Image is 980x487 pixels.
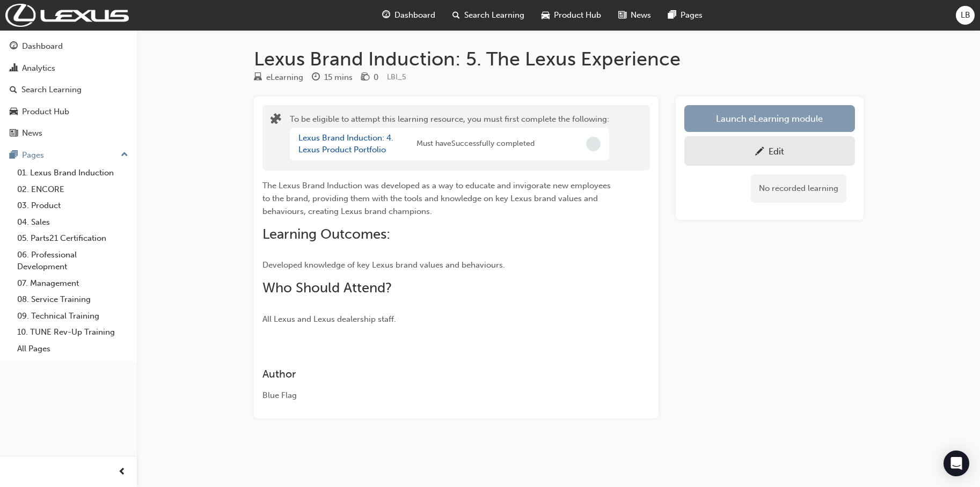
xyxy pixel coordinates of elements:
[262,314,396,324] span: All Lexus and Lexus dealership staff.
[254,47,864,71] h1: Lexus Brand Induction: 5. The Lexus Experience
[374,4,444,26] a: guage-iconDashboard
[10,42,18,51] span: guage-icon
[533,4,610,26] a: car-iconProduct Hub
[4,80,133,100] a: Search Learning
[290,113,609,163] div: To be eligible to attempt this learning resource, you must first complete the following:
[13,230,133,247] a: 05. Parts21 Certification
[542,9,550,22] span: car-icon
[956,6,975,25] button: LB
[298,133,393,155] a: Lexus Brand Induction: 4. Lexus Product Portfolio
[324,71,353,84] div: 15 mins
[10,151,18,160] span: pages-icon
[13,197,133,214] a: 03. Product
[961,9,970,21] span: LB
[387,72,406,82] span: Learning resource code
[5,4,129,27] img: Trak
[361,71,378,84] div: Price
[13,324,133,341] a: 10. TUNE Rev-Up Training
[4,36,133,56] a: Dashboard
[13,308,133,324] a: 09. Technical Training
[10,129,18,138] span: news-icon
[10,64,18,73] span: chart-icon
[618,9,626,22] span: news-icon
[4,58,133,78] a: Analytics
[610,4,660,26] a: news-iconNews
[660,4,711,26] a: pages-iconPages
[262,260,505,270] span: Developed knowledge of key Lexus brand values and behaviours.
[755,147,764,158] span: pencil-icon
[262,389,611,402] div: Blue Flag
[4,123,133,143] a: News
[262,368,611,380] h3: Author
[4,145,133,165] button: Pages
[769,146,784,157] div: Edit
[262,226,390,242] span: Learning Outcomes:
[13,291,133,308] a: 08. Service Training
[22,149,44,161] div: Pages
[668,9,676,22] span: pages-icon
[554,9,601,21] span: Product Hub
[681,9,703,21] span: Pages
[944,451,969,476] div: Open Intercom Messenger
[254,73,262,83] span: learningResourceType_ELEARNING-icon
[13,341,133,357] a: All Pages
[13,181,133,198] a: 02. ENCORE
[13,247,133,275] a: 06. Professional Development
[394,9,435,21] span: Dashboard
[684,105,855,132] button: Launch eLearning module
[382,9,390,22] span: guage-icon
[22,106,69,118] div: Product Hub
[13,214,133,231] a: 04. Sales
[121,148,128,162] span: up-icon
[312,73,320,83] span: clock-icon
[361,73,369,83] span: money-icon
[118,466,126,479] span: prev-icon
[22,62,55,75] div: Analytics
[13,165,133,181] a: 01. Lexus Brand Induction
[10,107,18,117] span: car-icon
[374,71,378,84] div: 0
[22,40,63,53] div: Dashboard
[4,102,133,122] a: Product Hub
[13,275,133,292] a: 07. Management
[452,9,460,22] span: search-icon
[22,127,42,139] div: News
[4,34,133,145] button: DashboardAnalyticsSearch LearningProduct HubNews
[312,71,353,84] div: Duration
[444,4,533,26] a: search-iconSearch Learning
[684,136,855,166] a: Edit
[464,9,524,21] span: Search Learning
[10,85,17,95] span: search-icon
[254,71,303,84] div: Type
[21,84,82,96] div: Search Learning
[270,114,281,127] span: puzzle-icon
[266,71,303,84] div: eLearning
[751,174,846,203] div: No recorded learning
[631,9,651,21] span: News
[586,137,601,151] span: Incomplete
[262,279,392,296] span: Who Should Attend?
[416,138,535,150] span: Must have Successfully completed
[262,181,613,216] span: The Lexus Brand Induction was developed as a way to educate and invigorate new employees to the b...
